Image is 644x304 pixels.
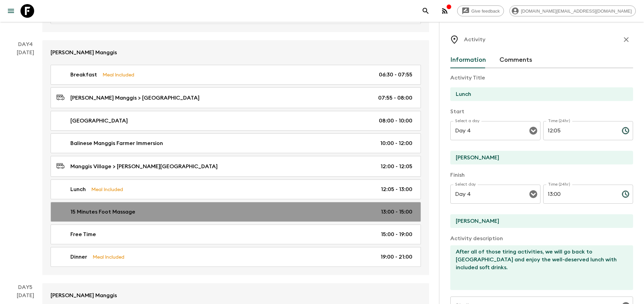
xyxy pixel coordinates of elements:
[381,162,412,171] p: 12:00 - 12:05
[42,40,429,65] a: [PERSON_NAME] Manggis
[70,139,163,147] p: Balinese Manggis Farmer Immersion
[450,245,628,290] textarea: After all of those tiring activities, we will go back to [GEOGRAPHIC_DATA] and enjoy the well-des...
[91,186,123,193] p: Meal Included
[450,107,633,116] p: Start
[450,151,628,164] input: Start Location
[468,9,504,14] span: Give feedback
[51,156,421,177] a: Manggis Village > [PERSON_NAME][GEOGRAPHIC_DATA]12:00 - 12:05
[548,118,570,124] label: Time (24hr)
[8,283,42,291] p: Day 5
[457,5,504,16] a: Give feedback
[529,189,538,199] button: Open
[381,253,412,261] p: 19:00 - 21:00
[450,214,628,228] input: End Location (leave blank if same as Start)
[51,111,421,131] a: [GEOGRAPHIC_DATA]08:00 - 10:00
[380,139,412,147] p: 10:00 - 12:00
[455,182,476,187] label: Select day
[70,94,200,102] p: [PERSON_NAME] Manggis > [GEOGRAPHIC_DATA]
[450,171,633,179] p: Finish
[517,9,635,14] span: [DOMAIN_NAME][EMAIL_ADDRESS][DOMAIN_NAME]
[93,253,124,261] p: Meal Included
[509,5,636,16] div: [DOMAIN_NAME][EMAIL_ADDRESS][DOMAIN_NAME]
[379,117,412,125] p: 08:00 - 10:00
[529,126,538,135] button: Open
[70,208,135,216] p: 15 Minutes Foot Massage
[70,117,128,125] p: [GEOGRAPHIC_DATA]
[379,71,412,79] p: 06:30 - 07:55
[70,71,97,79] p: Breakfast
[51,225,421,244] a: Free Time15:00 - 19:00
[619,124,632,137] button: Choose time, selected time is 12:05 PM
[51,65,421,85] a: BreakfastMeal Included06:30 - 07:55
[381,230,412,238] p: 15:00 - 19:00
[450,74,633,82] p: Activity Title
[51,202,421,222] a: 15 Minutes Foot Massage13:00 - 15:00
[70,230,96,238] p: Free Time
[499,52,532,68] button: Comments
[548,182,570,187] label: Time (24hr)
[450,234,633,243] p: Activity description
[381,185,412,193] p: 12:05 - 13:00
[51,291,117,300] p: [PERSON_NAME] Manggis
[450,87,628,101] input: E.g Hozuagawa boat tour
[419,4,433,18] button: search adventures
[102,71,134,78] p: Meal Included
[450,52,486,68] button: Information
[51,179,421,199] a: LunchMeal Included12:05 - 13:00
[17,48,34,275] div: [DATE]
[378,94,412,102] p: 07:55 - 08:00
[619,187,632,201] button: Choose time, selected time is 1:00 PM
[464,35,485,44] p: Activity
[4,4,18,18] button: menu
[381,208,412,216] p: 13:00 - 15:00
[543,121,616,140] input: hh:mm
[51,87,421,108] a: [PERSON_NAME] Manggis > [GEOGRAPHIC_DATA]07:55 - 08:00
[8,40,42,48] p: Day 4
[51,133,421,153] a: Balinese Manggis Farmer Immersion10:00 - 12:00
[51,247,421,267] a: DinnerMeal Included19:00 - 21:00
[51,48,117,57] p: [PERSON_NAME] Manggis
[70,185,86,193] p: Lunch
[543,185,616,204] input: hh:mm
[70,162,218,171] p: Manggis Village > [PERSON_NAME][GEOGRAPHIC_DATA]
[455,118,479,124] label: Select a day
[70,253,87,261] p: Dinner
